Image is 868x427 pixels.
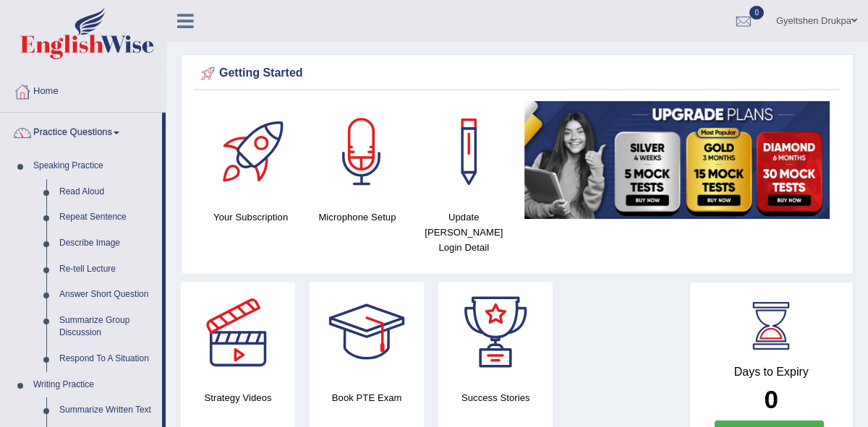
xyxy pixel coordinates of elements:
[53,230,162,256] a: Describe Image
[310,390,424,405] h4: Book PTE Exam
[53,282,162,308] a: Answer Short Question
[53,346,162,372] a: Respond To A Situation
[205,210,297,225] h4: Your Subscription
[706,366,838,379] h4: Days to Expiry
[765,385,778,413] b: 0
[749,6,764,20] span: 0
[311,210,403,225] h4: Microphone Setup
[53,308,162,346] a: Summarize Group Discussion
[438,390,553,405] h4: Success Stories
[524,101,830,219] img: small5.jpg
[53,204,162,230] a: Repeat Sentence
[418,210,510,255] h4: Update [PERSON_NAME] Login Detail
[27,372,162,398] a: Writing Practice
[53,179,162,205] a: Read Aloud
[1,72,166,108] a: Home
[27,153,162,179] a: Speaking Practice
[181,390,295,405] h4: Strategy Videos
[1,113,162,149] a: Practice Questions
[53,397,162,423] a: Summarize Written Text
[53,256,162,282] a: Re-tell Lecture
[197,63,837,85] div: Getting Started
